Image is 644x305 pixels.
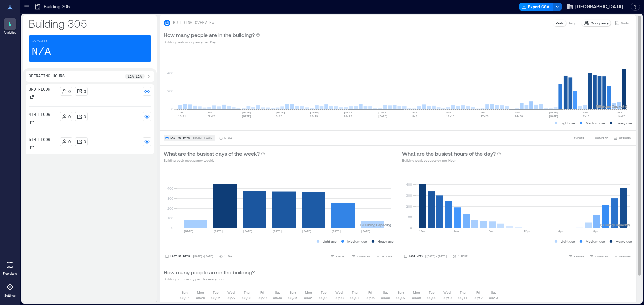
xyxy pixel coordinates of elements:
[616,239,632,244] p: Heavy use
[213,290,219,295] p: Tue
[331,230,341,233] text: [DATE]
[272,230,282,233] text: [DATE]
[481,115,489,118] text: 17-23
[612,135,632,141] button: OPTIONS
[347,239,367,244] p: Medium use
[378,239,394,244] p: Heavy use
[323,239,337,244] p: Light use
[586,120,605,126] p: Medium use
[402,150,496,158] p: What are the busiest hours of the day?
[619,254,631,258] span: OPTIONS
[173,20,214,26] p: BUILDING OVERVIEW
[180,295,190,300] p: 08/24
[68,139,71,144] p: 0
[402,253,448,260] button: Last Week |[DATE]-[DATE]
[171,226,173,230] tspan: 0
[224,136,232,140] p: 1 Day
[329,253,347,260] button: EXPORT
[413,290,420,295] p: Mon
[164,135,215,141] button: Last 90 Days |[DATE]-[DATE]
[491,290,496,295] p: Sat
[84,89,86,94] p: 0
[617,111,622,114] text: SEP
[489,230,494,233] text: 8am
[310,111,320,114] text: [DATE]
[29,137,50,143] p: 5th Floor
[593,230,598,233] text: 8pm
[243,230,253,233] text: [DATE]
[458,254,468,258] p: 1 Hour
[443,295,452,300] p: 09/10
[588,135,609,141] button: COMPARE
[406,215,412,219] tspan: 100
[378,115,388,118] text: [DATE]
[446,111,451,114] text: AUG
[242,295,251,300] p: 08/28
[616,120,632,126] p: Heavy use
[567,253,586,260] button: EXPORT
[412,295,421,300] p: 09/08
[398,290,404,295] p: Sun
[481,111,486,114] text: AUG
[164,268,255,276] p: How many people are in the building?
[549,111,558,114] text: [DATE]
[383,290,388,295] p: Sat
[335,290,343,295] p: Wed
[178,111,183,114] text: JUN
[396,295,406,300] p: 09/07
[3,272,17,276] p: Floorplans
[305,290,312,295] p: Mon
[276,115,282,118] text: 6-12
[567,135,586,141] button: EXPORT
[275,290,280,295] p: Sat
[410,226,412,230] tspan: 0
[276,111,285,114] text: [DATE]
[2,279,18,300] a: Settings
[227,295,236,300] p: 08/27
[429,290,435,295] p: Tue
[556,20,563,26] p: Peak
[515,111,520,114] text: AUG
[128,74,142,79] p: 12a - 12a
[419,230,425,233] text: 12am
[378,111,388,114] text: [DATE]
[575,3,623,10] span: [GEOGRAPHIC_DATA]
[489,295,498,300] p: 09/13
[406,193,412,197] tspan: 300
[211,295,220,300] p: 08/26
[569,20,575,26] p: Avg
[302,230,312,233] text: [DATE]
[178,115,186,118] text: 15-21
[167,206,173,210] tspan: 200
[595,136,608,140] span: COMPARE
[612,253,632,260] button: OPTIONS
[344,111,354,114] text: [DATE]
[164,150,260,158] p: What are the busiest days of the week?
[352,290,358,295] p: Thu
[412,115,417,118] text: 3-9
[591,20,609,26] p: Occupancy
[164,276,255,282] p: Building occupancy per day every hour
[549,115,558,118] text: [DATE]
[2,16,18,37] a: Analytics
[583,111,588,114] text: SEP
[184,230,194,233] text: [DATE]
[244,290,250,295] p: Thu
[402,158,501,163] p: Building peak occupancy per Hour
[524,230,530,233] text: 12pm
[32,39,48,44] p: Capacity
[171,107,173,111] tspan: 0
[574,254,584,258] span: EXPORT
[29,112,50,118] p: 4th Floor
[443,290,451,295] p: Wed
[460,290,466,295] p: Thu
[258,295,267,300] p: 08/29
[68,89,71,94] p: 0
[164,39,260,45] p: Building peak occupancy per Day
[374,253,394,260] button: OPTIONS
[321,290,327,295] p: Tue
[197,290,204,295] p: Mon
[167,216,173,220] tspan: 100
[68,114,71,119] p: 0
[381,254,392,258] span: OPTIONS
